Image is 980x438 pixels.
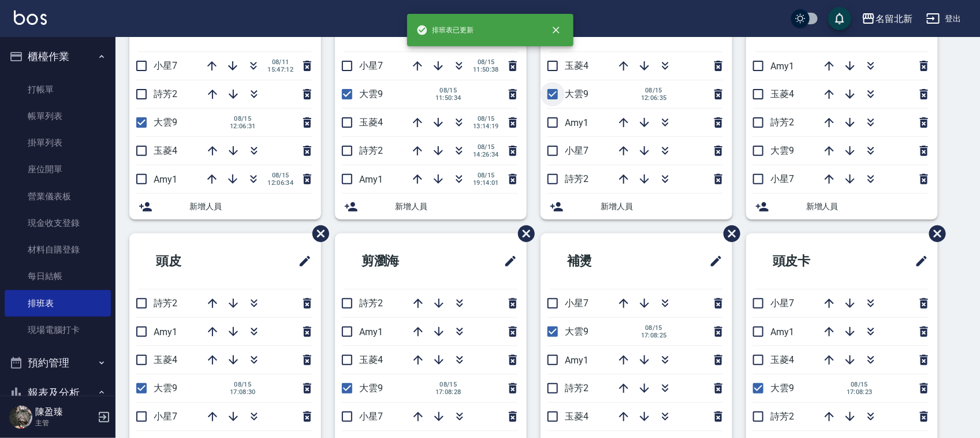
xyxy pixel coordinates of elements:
span: 14:26:34 [473,151,499,158]
span: 詩芳2 [154,298,177,309]
span: 08/15 [641,324,667,332]
span: 08/15 [435,381,461,388]
a: 每日結帳 [5,263,111,289]
span: 大雲9 [359,88,383,99]
span: 15:47:12 [267,66,293,73]
button: 預約管理 [5,348,111,378]
h5: 陳盈臻 [35,406,94,418]
span: Amy1 [359,174,383,185]
h2: 補燙 [550,240,656,282]
span: Amy1 [154,174,177,185]
span: 玉菱4 [359,354,383,365]
span: 排班表已更新 [416,24,474,36]
span: Amy1 [770,326,794,337]
img: Person [9,406,32,429]
span: 詩芳2 [565,383,588,394]
span: Amy1 [154,326,177,337]
span: Amy1 [565,117,588,128]
span: 大雲9 [359,383,383,394]
span: 小星7 [154,411,177,422]
span: 08/15 [473,143,499,151]
a: 現金收支登錄 [5,210,111,236]
span: 08/15 [230,381,256,388]
img: Logo [14,10,47,25]
button: 登出 [922,8,966,29]
h2: 頭皮卡 [755,240,868,282]
span: Amy1 [565,355,588,366]
span: 17:08:25 [641,332,667,339]
span: 小星7 [154,60,177,71]
span: 小星7 [770,298,794,309]
span: 08/15 [473,115,499,123]
button: 報表及分析 [5,378,111,408]
button: save [828,7,851,30]
span: 玉菱4 [154,354,177,365]
span: 08/15 [473,172,499,179]
span: 08/15 [641,87,667,94]
span: 玉菱4 [154,145,177,156]
span: 08/15 [435,87,461,94]
span: 詩芳2 [359,145,383,156]
a: 排班表 [5,290,111,317]
span: 11:50:38 [473,66,499,73]
span: 12:06:31 [230,123,256,130]
span: 19:14:01 [473,179,499,187]
span: 修改班表的標題 [291,247,312,275]
a: 帳單列表 [5,103,111,129]
span: 大雲9 [154,383,177,394]
span: 修改班表的標題 [497,247,517,275]
span: 刪除班表 [715,217,742,251]
span: 08/15 [267,172,293,179]
span: 詩芳2 [565,173,588,184]
span: 修改班表的標題 [702,247,723,275]
span: 小星7 [359,411,383,422]
button: 名留北新 [857,7,917,31]
span: 17:08:28 [435,388,461,396]
span: 修改班表的標題 [908,247,929,275]
span: Amy1 [359,326,383,337]
button: close [543,17,569,43]
span: 11:50:34 [435,94,461,102]
div: 新增人員 [129,194,321,220]
a: 打帳單 [5,76,111,103]
span: 大雲9 [565,88,588,99]
span: 08/15 [847,381,873,388]
span: 小星7 [565,145,588,156]
span: 13:14:19 [473,123,499,130]
span: 玉菱4 [565,411,588,422]
span: 玉菱4 [770,354,794,365]
span: 17:08:30 [230,388,256,396]
a: 掛單列表 [5,129,111,156]
p: 主管 [35,418,94,428]
span: 刪除班表 [304,217,331,251]
span: 新增人員 [601,201,723,213]
span: 大雲9 [154,117,177,128]
span: 08/15 [230,115,256,123]
a: 座位開單 [5,156,111,183]
span: 大雲9 [565,326,588,337]
span: 玉菱4 [565,60,588,71]
h2: 剪瀏海 [344,240,457,282]
span: 12:06:35 [641,94,667,102]
span: 大雲9 [770,145,794,156]
div: 名留北新 [875,12,912,26]
span: 刪除班表 [509,217,536,251]
span: 玉菱4 [770,88,794,99]
button: 櫃檯作業 [5,42,111,72]
div: 新增人員 [746,194,938,220]
span: 小星7 [565,298,588,309]
a: 材料自購登錄 [5,236,111,263]
span: 08/15 [473,58,499,66]
span: 刪除班表 [921,217,948,251]
a: 營業儀表板 [5,183,111,210]
span: 新增人員 [189,201,312,213]
h2: 頭皮 [139,240,245,282]
span: 12:06:34 [267,179,293,187]
span: 詩芳2 [359,298,383,309]
span: 小星7 [359,60,383,71]
span: 17:08:23 [847,388,873,396]
span: 詩芳2 [770,117,794,128]
span: 詩芳2 [770,411,794,422]
span: 詩芳2 [154,88,177,99]
span: 小星7 [770,173,794,184]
